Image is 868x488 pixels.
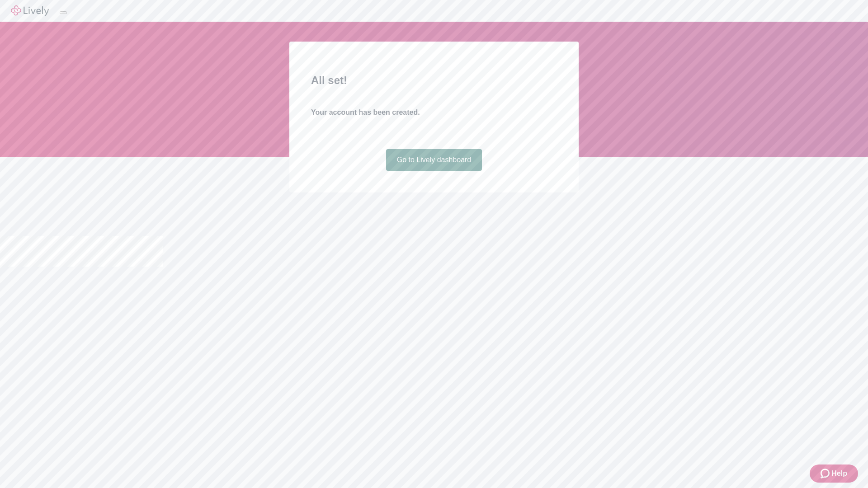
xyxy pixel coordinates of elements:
[60,11,67,14] button: Log out
[11,5,49,16] img: Lively
[810,465,858,483] button: Zendesk support iconHelp
[821,468,831,479] svg: Zendesk support icon
[831,468,847,479] span: Help
[311,107,557,118] h4: Your account has been created.
[386,149,482,171] a: Go to Lively dashboard
[311,72,557,89] h2: All set!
